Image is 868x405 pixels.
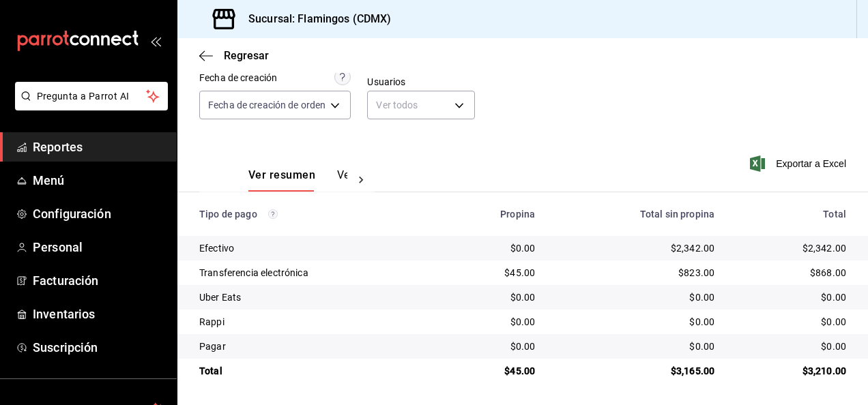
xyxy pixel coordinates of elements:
div: $0.00 [557,315,714,329]
div: $2,342.00 [736,241,846,255]
button: Regresar [199,49,269,62]
div: $0.00 [557,340,714,353]
div: $3,210.00 [736,364,846,378]
div: Ver todos [367,91,474,119]
span: Pregunta a Parrot AI [37,89,147,104]
div: $868.00 [736,266,846,280]
button: open_drawer_menu [150,35,161,46]
button: Exportar a Excel [753,155,846,172]
label: Usuarios [367,77,474,87]
font: Facturación [33,273,98,288]
font: Exportar a Excel [776,158,846,169]
font: Ver resumen [248,168,315,182]
div: $3,165.00 [557,364,714,378]
font: Reportes [33,140,83,154]
div: $0.00 [452,241,535,255]
div: Propina [452,209,535,220]
div: Pagar [199,340,430,353]
div: Pestañas de navegación [248,168,347,192]
div: Total [199,364,430,378]
button: Pregunta a Parrot AI [15,82,168,110]
div: Fecha de creación [199,71,277,85]
div: $45.00 [452,266,535,280]
div: $2,342.00 [557,241,714,255]
div: Total [736,209,846,220]
a: Pregunta a Parrot AI [10,99,168,113]
font: Inventarios [33,307,95,321]
div: Rappi [199,315,430,329]
div: $823.00 [557,266,714,280]
div: $0.00 [736,290,846,304]
div: $0.00 [452,315,535,329]
span: Regresar [224,49,269,62]
div: $0.00 [452,290,535,304]
span: Fecha de creación de orden [208,98,325,112]
h3: Sucursal: Flamingos (CDMX) [237,11,391,27]
font: Menú [33,173,65,187]
div: Transferencia electrónica [199,266,430,280]
div: $0.00 [452,340,535,353]
div: $0.00 [736,340,846,353]
button: Ver pagos [337,168,388,192]
font: Tipo de pago [199,209,257,220]
svg: Los pagos realizados con Pay y otras terminales son montos brutos. [268,209,278,219]
div: Total sin propina [557,209,714,220]
div: Uber Eats [199,290,430,304]
font: Suscripción [33,340,98,355]
div: $0.00 [736,315,846,329]
div: $45.00 [452,364,535,378]
div: $0.00 [557,290,714,304]
div: Efectivo [199,241,430,255]
font: Configuración [33,207,111,221]
font: Personal [33,240,83,254]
